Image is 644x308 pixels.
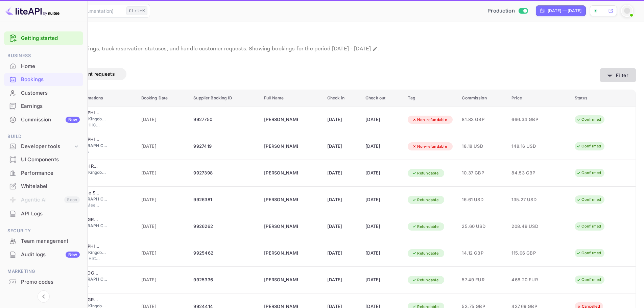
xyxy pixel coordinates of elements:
div: Refundable [408,222,443,231]
span: [GEOGRAPHIC_DATA] [74,196,108,202]
p: Bookings [8,30,636,44]
span: 10.37 GBP [462,169,503,177]
div: Whitelabel [4,180,83,193]
th: Full Name [260,90,323,106]
div: [DATE] [365,275,400,285]
div: Confirmed [572,276,605,284]
div: 9926381 [193,194,256,205]
span: 468.20 EUR [511,276,545,284]
div: New [66,117,80,123]
span: [DATE] [141,143,186,150]
a: Promo codes [4,276,83,288]
div: Non-refundable [408,142,451,151]
th: Supplier Booking ID [189,90,260,106]
span: 16.61 USD [462,196,503,204]
div: Audit logs [21,251,80,259]
a: API Logs [4,207,83,220]
div: Customers [4,87,83,100]
div: Katie Barlow [264,248,298,259]
a: Whitelabel [4,180,83,192]
div: Earnings [21,102,80,110]
div: 9925336 [193,275,256,285]
a: Earnings [4,100,83,112]
a: Audit logsNew [4,248,83,261]
div: Colm Murphy [264,168,298,179]
span: Build [4,133,83,140]
div: Bookings [21,76,80,84]
div: CommissionNew [4,113,83,126]
div: 9925462 [193,248,256,259]
div: Commission [21,116,80,124]
div: [DATE] [365,114,400,125]
div: [DATE] [327,168,357,179]
div: Mallory Ferguson [264,141,298,152]
span: 135.27 USD [511,196,545,204]
div: [DATE] [365,248,400,259]
div: [DATE] [327,114,357,125]
div: Confirmed [572,169,605,177]
span: 81.83 GBP [462,116,503,123]
div: UI Components [21,156,80,164]
div: [DATE] — [DATE] [548,8,581,14]
div: [DATE] [327,194,357,205]
div: Performance [4,167,83,180]
th: Check in [323,90,361,106]
span: 57.49 EUR [462,276,503,284]
th: Hotel informations [63,90,137,106]
span: 25.60 USD [462,223,503,230]
div: Developer tools [21,143,73,150]
div: Earnings [4,100,83,113]
div: [DATE] [327,275,357,285]
div: 9927750 [193,114,256,125]
div: [DATE] [365,194,400,205]
div: [DATE] [365,168,400,179]
div: Refundable [408,249,443,258]
span: United Kingdom of [GEOGRAPHIC_DATA] and [GEOGRAPHIC_DATA] [74,169,108,175]
a: Customers [4,87,83,99]
span: 18.18 USD [462,143,503,150]
div: New [66,252,80,258]
span: [GEOGRAPHIC_DATA] [74,276,108,282]
img: LiteAPI logo [5,5,59,16]
th: Commission [458,90,507,106]
div: Audit logsNew [4,248,83,261]
div: Sadie Taylor [264,114,298,125]
span: Amendment requests [65,71,115,77]
th: Price [507,90,571,106]
a: UI Components [4,153,83,166]
span: 14.12 GBP [462,250,503,257]
th: Booking Date [137,90,190,106]
div: Refundable [408,276,443,284]
div: Team management [21,237,80,245]
div: [DATE] [365,141,400,152]
div: [DATE] [327,248,357,259]
div: Team management [4,235,83,248]
div: Refundable [408,196,443,204]
span: [GEOGRAPHIC_DATA] [74,223,108,229]
div: 9927419 [193,141,256,152]
div: API Logs [4,207,83,220]
span: [DATE] [141,250,186,257]
span: Production [487,7,515,15]
span: [DATE] [141,169,186,177]
span: 84.53 GBP [511,169,545,177]
div: Non-refundable [408,116,451,124]
span: United Kingdom of [GEOGRAPHIC_DATA] and [GEOGRAPHIC_DATA] [74,116,108,122]
div: Home [21,63,80,70]
span: Business [4,52,83,60]
th: Status [571,90,636,106]
div: Confirmed [572,195,605,204]
div: Bookings [4,73,83,86]
div: API Logs [21,210,80,218]
span: [DATE] [141,223,186,230]
div: Promo codes [21,278,80,286]
span: Security [4,227,83,235]
div: [DATE] [327,141,357,152]
div: 9927398 [193,168,256,179]
div: Whitelabel [21,183,80,190]
div: [DATE] [327,221,357,232]
span: [DATE] [141,196,186,204]
th: Check out [361,90,404,106]
div: Pinwen Storey [264,194,298,205]
div: Home [4,60,83,73]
